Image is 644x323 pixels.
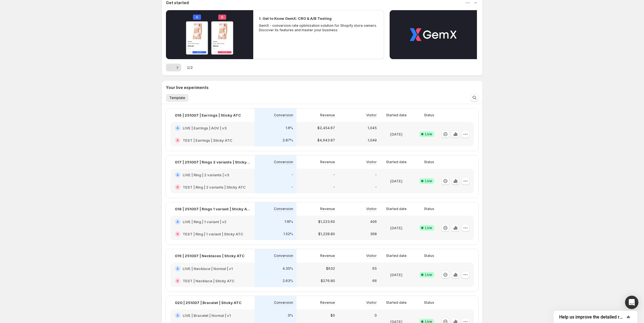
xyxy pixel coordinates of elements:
p: 020 | 251007 | Bracelet | Sticky ATC [175,300,242,305]
p: $1,228.80 [318,232,335,236]
h2: A [177,173,179,177]
p: 0% [288,313,293,318]
button: Next [173,64,181,71]
p: Started date [386,254,407,258]
p: [DATE] [390,272,402,278]
p: 2.87% [283,138,293,143]
p: - [375,185,377,189]
p: 406 [370,220,377,224]
p: Status [424,300,434,305]
p: $632 [326,266,335,271]
p: - [291,173,293,177]
p: Status [424,207,434,211]
p: Revenue [320,207,335,211]
p: 1,049 [368,138,377,143]
h2: LIVE | Necklace | Normal | v1 [183,266,233,271]
p: 4.35% [283,266,293,271]
p: Visitor [366,254,377,258]
h2: LIVE | Ring | 2 variants | v3 [183,172,229,178]
p: [DATE] [390,178,402,184]
h2: TEST | Ring | 1 variant | Sticky ATC [183,231,243,237]
span: 1 / 2 [187,65,193,70]
p: Conversion [274,207,293,211]
p: Visitor [366,113,377,117]
p: [DATE] [390,225,402,231]
p: Visitor [366,207,377,211]
h2: A [177,126,179,130]
button: Search and filter results [471,94,478,102]
p: Status [424,160,434,164]
p: - [333,185,335,189]
p: 1.16% [284,220,293,224]
p: Conversion [274,254,293,258]
p: 66 [372,279,377,283]
span: Template [169,96,185,100]
span: Live [425,273,432,277]
p: Visitor [366,160,377,164]
p: 018 | 251007 | Rings 1 variant | Sticky ATC [175,206,250,212]
p: - [333,173,335,177]
h2: A [177,267,179,270]
p: 017 | 251007 | Rings 2 variants | Sticky ATC [175,159,250,165]
p: 016 | 251007 | Earrings | Sticky ATC [175,112,241,118]
button: Play video [390,10,477,59]
p: $1,223.60 [318,220,335,224]
p: 65 [372,266,377,271]
h2: B [177,279,179,283]
span: Help us improve the detailed report for A/B campaigns [559,314,625,320]
p: $0 [331,313,335,318]
h2: A [177,314,179,317]
p: Revenue [320,254,335,258]
button: Play video [166,10,253,59]
p: - [291,185,293,189]
p: Started date [386,160,407,164]
p: Revenue [320,300,335,305]
h2: B [177,185,179,189]
p: $276.80 [321,279,335,283]
p: 368 [370,232,377,236]
div: Open Intercom Messenger [625,296,638,309]
p: Revenue [320,113,335,117]
h2: TEST | Ring | 2 variants | Sticky ATC [183,184,246,190]
span: Live [425,132,432,136]
p: Status [424,113,434,117]
h2: LIVE | Bracelet | Normal | v1 [183,313,231,318]
h2: B [177,139,179,142]
p: $2,454.67 [317,126,335,130]
p: - [375,173,377,177]
p: Visitor [366,300,377,305]
p: Conversion [274,300,293,305]
h2: B [177,232,179,236]
p: GemX - conversion rate optimization solution for Shopify store owners. Discover its features and ... [259,23,379,32]
p: Revenue [320,160,335,164]
p: Conversion [274,113,293,117]
p: Started date [386,207,407,211]
p: 019 | 251007 | Necklaces | Sticky ATC [175,253,245,259]
p: [DATE] [390,131,402,137]
p: 1.6% [286,126,293,130]
p: Status [424,254,434,258]
h3: Your live experiments [166,85,209,90]
span: Live [425,226,432,230]
p: Started date [386,300,407,305]
p: $4,643.87 [317,138,335,143]
span: Live [425,179,432,183]
button: Show survey - Help us improve the detailed report for A/B campaigns [559,314,632,320]
h2: TEST | Necklace | Sticky ATC [183,278,235,284]
h2: LIVE | Earrings | AOV | v3 [183,125,227,131]
h2: LIVE | Ring | 1 variant | v2 [183,219,226,225]
h2: A [177,220,179,223]
p: Started date [386,113,407,117]
p: 2.63% [283,279,293,283]
h2: TEST | Earrings | Sticky ATC [183,138,232,143]
p: 0 [375,313,377,318]
h2: 1. Get to Know GemX: CRO & A/B Testing [259,16,332,21]
p: 1,045 [368,126,377,130]
p: 1.52% [283,232,293,236]
nav: Pagination [166,64,181,71]
p: Conversion [274,160,293,164]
